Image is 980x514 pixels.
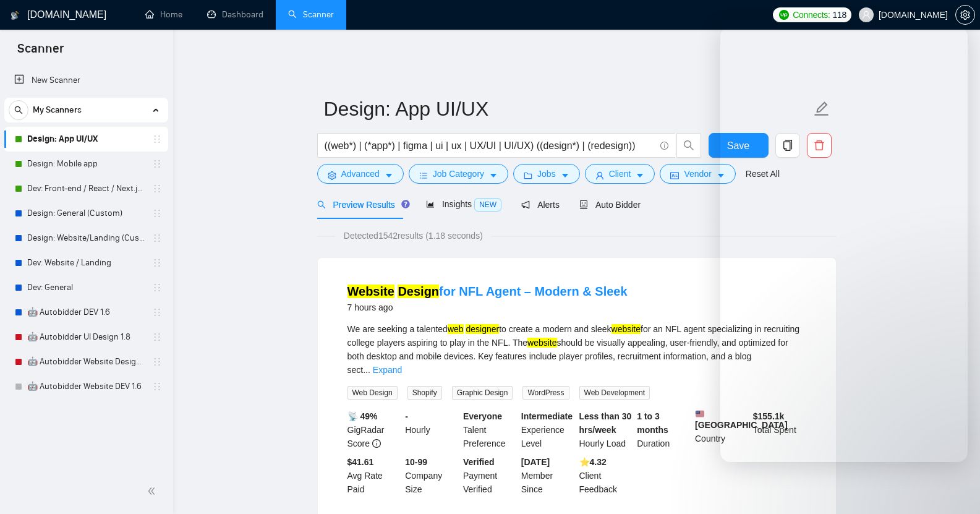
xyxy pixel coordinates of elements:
mark: Website [347,285,394,298]
span: caret-down [489,171,498,180]
b: 1 to 3 months [637,411,668,435]
iframe: Intercom live chat [938,472,968,502]
button: folderJobscaret-down [513,164,580,184]
mark: website [611,324,641,334]
img: logo [11,6,19,25]
div: Talent Preference [461,409,519,450]
div: Hourly [403,409,461,450]
div: 7 hours ago [347,300,628,315]
div: Member Since [519,455,577,496]
span: Vendor [684,167,711,181]
b: Everyone [463,411,502,421]
span: caret-down [561,171,569,180]
a: 🤖 Autobidder DEV 1.6 [27,300,145,325]
span: Insights [426,199,501,209]
span: Alerts [521,200,560,210]
span: caret-down [717,171,725,180]
span: search [9,106,28,114]
button: settingAdvancedcaret-down [317,164,404,184]
span: info-circle [660,142,668,150]
span: caret-down [385,171,393,180]
mark: Design [398,285,439,298]
span: user [595,171,604,180]
span: Detected 1542 results (1.18 seconds) [335,229,492,242]
div: Country [692,409,751,450]
button: search [9,100,28,120]
img: 🇺🇸 [696,409,704,418]
a: New Scanner [14,68,158,93]
b: 📡 49% [347,411,378,421]
li: New Scanner [4,68,168,93]
div: Payment Verified [461,455,519,496]
b: [DATE] [521,457,550,467]
div: Hourly Load [577,409,635,450]
span: ... [363,365,370,375]
span: Job Category [433,167,484,181]
iframe: Intercom live chat [720,27,968,462]
span: Web Design [347,386,398,400]
button: Save [709,133,769,158]
span: holder [152,208,162,218]
b: Verified [463,457,495,467]
span: area-chart [426,200,435,208]
a: homeHome [145,9,182,20]
span: holder [152,134,162,144]
a: Design: Mobile app [27,152,145,176]
span: notification [521,200,530,209]
a: Design: General (Custom) [27,201,145,226]
span: Graphic Design [452,386,513,400]
span: search [677,140,701,151]
span: Client [609,167,631,181]
button: idcardVendorcaret-down [660,164,735,184]
a: Dev: General [27,275,145,300]
span: holder [152,283,162,293]
span: holder [152,357,162,367]
span: robot [579,200,588,209]
span: Auto Bidder [579,200,641,210]
b: Intermediate [521,411,573,421]
li: My Scanners [4,98,168,399]
a: Dev: Front-end / React / Next.js / WebGL / GSAP [27,176,145,201]
div: Client Feedback [577,455,635,496]
mark: website [527,338,556,348]
a: 🤖 Autobidder Website Design 1.8 [27,349,145,374]
span: bars [419,171,428,180]
span: Preview Results [317,200,406,210]
img: upwork-logo.png [779,10,789,20]
a: Dev: Website / Landing [27,251,145,275]
a: Design: App UI/UX [27,127,145,152]
button: userClientcaret-down [585,164,655,184]
span: holder [152,382,162,392]
span: holder [152,332,162,342]
button: setting [955,5,975,25]
span: Shopify [407,386,442,400]
span: info-circle [372,439,381,448]
span: double-left [147,485,160,497]
span: Jobs [537,167,556,181]
a: dashboardDashboard [207,9,263,20]
span: holder [152,233,162,243]
mark: web [448,324,464,334]
div: Company Size [403,455,461,496]
button: search [676,133,701,158]
span: idcard [670,171,679,180]
span: Scanner [7,40,74,66]
span: 118 [833,8,846,22]
span: Web Development [579,386,650,400]
b: - [405,411,408,421]
span: folder [524,171,532,180]
a: Design: Website/Landing (Custom) [27,226,145,251]
span: holder [152,258,162,268]
input: Search Freelance Jobs... [325,138,655,153]
span: setting [956,10,974,20]
span: holder [152,307,162,317]
div: We are seeking a talented to create a modern and sleek for an NFL agent specializing in recruitin... [347,322,806,377]
a: Website Designfor NFL Agent – Modern & Sleek [347,285,628,298]
b: $41.61 [347,457,374,467]
a: 🤖 Autobidder Website DEV 1.6 [27,374,145,399]
span: NEW [474,198,501,212]
span: setting [328,171,336,180]
a: searchScanner [288,9,334,20]
input: Scanner name... [324,93,811,124]
div: Duration [634,409,692,450]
